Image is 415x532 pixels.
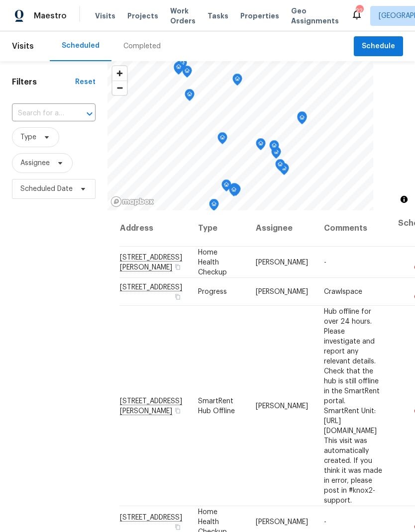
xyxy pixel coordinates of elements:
span: [PERSON_NAME] [256,259,308,266]
th: Comments [316,210,390,247]
h1: Filters [12,77,75,87]
span: Assignee [20,158,50,168]
button: Zoom in [112,66,127,81]
span: [PERSON_NAME] [256,402,308,409]
div: 22 [356,6,363,16]
div: Map marker [297,111,307,127]
th: Type [190,210,248,247]
span: Crawlspace [324,288,362,295]
span: Scheduled Date [20,184,73,194]
span: Visits [12,35,34,57]
button: Zoom out [112,81,127,95]
span: Geo Assignments [291,6,339,26]
span: - [324,259,326,266]
div: Completed [123,41,161,51]
div: Reset [75,77,96,87]
span: Toggle attribution [401,194,407,205]
button: Copy Address [173,262,182,271]
button: Copy Address [173,292,182,301]
canvas: Map [107,61,373,210]
button: Copy Address [173,406,182,415]
button: Open [83,107,97,121]
div: Scheduled [62,41,100,51]
button: Copy Address [173,522,182,531]
div: Map marker [229,184,239,200]
span: Properties [240,11,279,21]
div: Map marker [217,132,227,148]
button: Schedule [354,36,403,57]
div: Map marker [232,74,242,89]
span: Home Health Checkup [198,249,227,275]
div: Map marker [231,184,241,199]
span: Maestro [34,11,67,21]
div: Map marker [297,112,307,128]
div: Map marker [182,66,192,81]
span: Schedule [362,40,395,53]
th: Address [119,210,190,247]
button: Toggle attribution [398,193,410,205]
span: Type [20,132,36,142]
th: Assignee [248,210,316,247]
span: Visits [95,11,115,21]
span: Progress [198,288,227,295]
span: [PERSON_NAME] [256,518,308,525]
span: Work Orders [170,6,196,26]
div: Map marker [185,89,195,104]
div: Map marker [209,199,219,214]
div: Map marker [229,183,239,198]
div: Map marker [269,140,279,156]
span: Hub offline for over 24 hours. Please investigate and report any relevant details. Check that the... [324,308,382,504]
span: Tasks [207,12,228,19]
div: Map marker [275,159,285,175]
span: [PERSON_NAME] [256,288,308,295]
a: Mapbox homepage [110,196,154,207]
input: Search for an address... [12,106,68,121]
div: Map marker [256,138,266,154]
span: Projects [127,11,158,21]
div: Map marker [174,62,184,77]
span: - [324,518,326,525]
span: SmartRent Hub Offline [198,397,235,414]
div: Map marker [221,179,231,195]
